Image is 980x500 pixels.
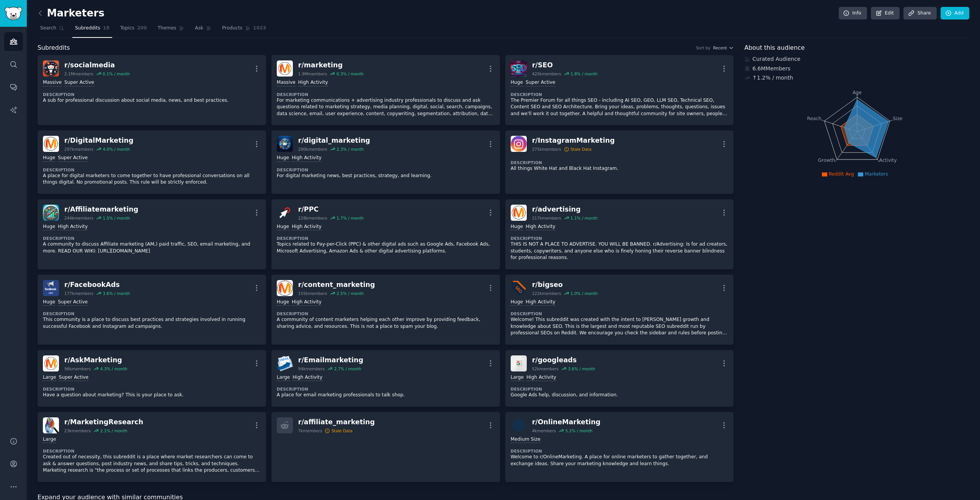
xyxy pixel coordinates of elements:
[38,43,70,53] span: Subreddits
[43,436,56,443] div: Large
[526,374,556,381] div: High Activity
[277,355,293,371] img: Emailmarketing
[277,280,293,296] img: content_marketing
[879,158,897,163] tspan: Activity
[893,116,902,121] tspan: Size
[40,25,56,32] span: Search
[865,171,888,177] span: Marketers
[336,291,364,296] div: 2.5 % / month
[298,215,327,221] div: 228k members
[511,236,728,241] dt: Description
[64,355,127,365] div: r/ AskMarketing
[511,454,728,467] p: Welcome to r/OnlineMarketing. A place for online marketers to gather together, and exchange ideas...
[511,374,524,381] div: Large
[43,79,62,86] div: Massive
[829,171,854,177] span: Reddit Avg
[43,299,55,306] div: Huge
[43,280,59,296] img: FacebookAds
[298,291,327,296] div: 155k members
[505,55,734,125] a: SEOr/SEO420kmembers1.8% / monthHugeSuper ActiveDescriptionThe Premier Forum for all things SEO - ...
[64,428,91,433] div: 23k members
[532,291,561,296] div: 122k members
[43,417,59,433] img: MarketingResearch
[158,25,176,32] span: Themes
[100,428,127,433] div: 2.1 % / month
[277,316,495,330] p: A community of content marketers helping each other improve by providing feedback, sharing advice...
[532,71,561,77] div: 420k members
[222,25,242,32] span: Products
[103,147,130,152] div: 4.0 % / month
[511,92,728,97] dt: Description
[292,155,322,162] div: High Activity
[292,223,322,231] div: High Activity
[43,155,55,162] div: Huge
[853,90,862,95] tspan: Age
[526,299,555,306] div: High Activity
[298,428,322,433] div: 7k members
[43,60,59,77] img: socialmedia
[43,167,261,173] dt: Description
[745,55,970,63] div: Curated Audience
[277,374,290,381] div: Large
[298,417,375,427] div: r/ affiliate_marketing
[64,215,93,221] div: 244k members
[38,55,266,125] a: socialmediar/socialmedia2.1Mmembers0.1% / monthMassiveSuper ActiveDescriptionA sub for profession...
[511,280,527,296] img: bigseo
[277,136,293,152] img: digital_marketing
[64,136,134,145] div: r/ DigitalMarketing
[336,147,364,152] div: 2.3 % / month
[58,299,88,306] div: Super Active
[298,71,327,77] div: 1.9M members
[511,165,728,172] p: All things White Hat and Black Hat Instagram.
[511,386,728,392] dt: Description
[818,158,835,163] tspan: Growth
[64,147,93,152] div: 297k members
[277,311,495,316] dt: Description
[43,205,59,221] img: Affiliatemarketing
[72,22,112,38] a: Subreddits18
[43,97,261,104] p: A sub for professional discussion about social media, news, and best practices.
[277,60,293,77] img: marketing
[526,79,555,86] div: Super Active
[38,22,67,38] a: Search
[298,136,370,145] div: r/ digital_marketing
[511,299,523,306] div: Huge
[696,45,710,50] div: Sort by
[43,311,261,316] dt: Description
[298,147,327,152] div: 280k members
[277,79,296,86] div: Massive
[118,22,150,38] a: Topics200
[103,25,109,32] span: 18
[511,160,728,165] dt: Description
[100,366,127,371] div: 4.3 % / month
[570,291,598,296] div: 1.0 % / month
[511,436,541,443] div: Medium Size
[511,241,728,261] p: THIS IS NOT A PLACE TO ADVERTISE. YOU WILL BE BANNED. r/Advertising: Is for ad creators, students...
[43,223,55,231] div: Huge
[271,412,500,482] a: r/affiliate_marketing7kmembersStale Data
[43,92,261,97] dt: Description
[745,65,970,73] div: 6.6M Members
[839,7,867,20] a: Info
[43,316,261,330] p: This community is a place to discuss best practices and strategies involved in running successful...
[120,25,134,32] span: Topics
[570,71,598,77] div: 1.8 % / month
[570,215,598,221] div: 1.1 % / month
[505,199,734,269] a: advertisingr/advertising217kmembers1.1% / monthHugeHigh ActivityDescriptionTHIS IS NOT A PLACE TO...
[941,7,969,20] a: Add
[298,355,363,365] div: r/ Emailmarketing
[43,374,56,381] div: Large
[532,147,561,152] div: 275k members
[745,43,805,53] span: About this audience
[334,366,361,371] div: 2.7 % / month
[38,199,266,269] a: Affiliatemarketingr/Affiliatemarketing244kmembers1.5% / monthHugeHigh ActivityDescriptionA commun...
[511,311,728,316] dt: Description
[807,116,822,121] tspan: Reach
[526,223,555,231] div: High Activity
[532,205,598,214] div: r/ advertising
[511,392,728,399] p: Google Ads help, discussion, and information.
[277,236,495,241] dt: Description
[532,60,598,70] div: r/ SEO
[43,386,261,392] dt: Description
[271,130,500,194] a: digital_marketingr/digital_marketing280kmembers2.3% / monthHugeHigh ActivityDescriptionFor digita...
